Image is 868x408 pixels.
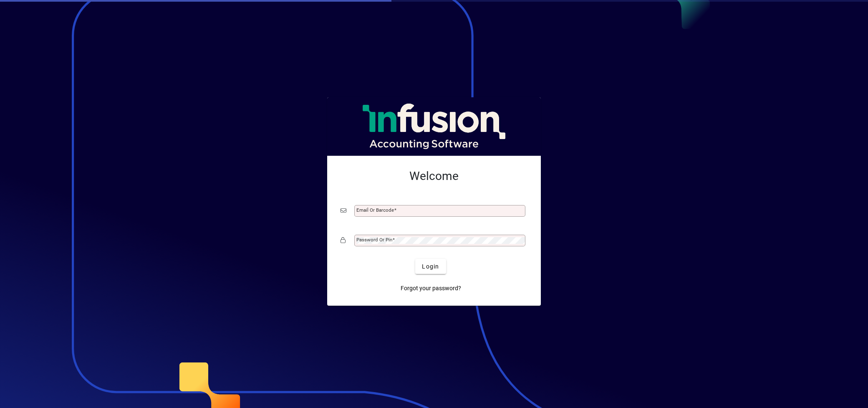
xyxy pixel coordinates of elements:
a: Forgot your password? [397,281,464,296]
mat-label: Password or Pin [356,237,392,243]
span: Login [422,262,439,271]
mat-label: Email or Barcode [356,207,394,213]
span: Forgot your password? [401,284,461,293]
button: Login [415,259,446,274]
h2: Welcome [341,169,527,183]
